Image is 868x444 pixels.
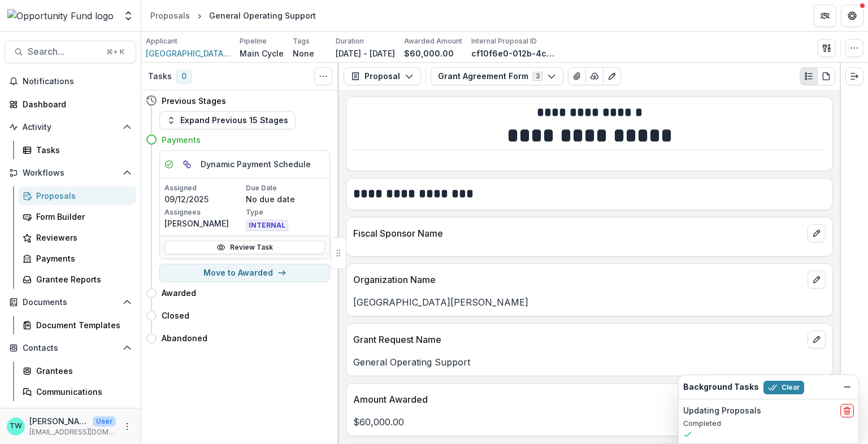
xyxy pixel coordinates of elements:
[808,224,826,242] button: edit
[162,332,207,344] h4: Abandoned
[120,420,134,433] button: More
[840,380,854,394] button: Dismiss
[840,404,854,417] button: delete
[603,67,621,85] button: Edit as form
[5,339,136,357] button: Open Contacts
[431,67,563,85] button: Grant Agreement Form3
[817,67,835,85] button: PDF view
[36,190,127,202] div: Proposals
[246,183,325,193] p: Due Date
[240,47,284,59] p: Main Cycle
[36,144,127,156] div: Tasks
[159,111,296,129] button: Expand Previous 15 Stages
[148,72,172,81] h3: Tasks
[808,330,826,349] button: edit
[7,9,114,23] img: Opportunity Fund logo
[471,47,556,59] p: cf10f6e0-012b-4ca8-9113-374b7f4c585c
[36,386,127,398] div: Communications
[36,232,127,243] div: Reviewers
[146,36,177,46] p: Applicant
[683,382,759,392] h2: Background Tasks
[18,228,136,247] a: Reviewers
[159,264,330,282] button: Move to Awarded
[164,217,244,229] p: [PERSON_NAME]
[10,423,22,430] div: Ti Wilhelm
[336,47,395,59] p: [DATE] - [DATE]
[23,123,118,132] span: Activity
[23,298,118,307] span: Documents
[5,95,136,114] a: Dashboard
[5,164,136,182] button: Open Workflows
[314,67,332,85] button: Toggle View Cancelled Tasks
[5,293,136,311] button: Open Documents
[164,241,325,254] a: Review Task
[814,5,836,27] button: Partners
[353,355,826,369] p: General Operating Support
[93,416,116,426] p: User
[178,155,196,173] button: View dependent tasks
[344,67,421,85] button: Proposal
[336,36,364,46] p: Duration
[841,5,863,27] button: Get Help
[164,207,244,217] p: Assignees
[845,67,863,85] button: Expand right
[201,158,311,170] h5: Dynamic Payment Schedule
[18,362,136,380] a: Grantees
[353,415,826,429] p: $60,000.00
[28,46,99,57] span: Search...
[36,365,127,377] div: Grantees
[404,36,462,46] p: Awarded Amount
[293,47,314,59] p: None
[164,183,244,193] p: Assigned
[164,193,244,205] p: 09/12/2025
[146,7,194,24] a: Proposals
[162,134,201,146] h4: Payments
[176,70,192,84] span: 0
[36,253,127,264] div: Payments
[763,381,804,394] button: Clear
[246,220,288,231] span: INTERNAL
[29,427,116,437] p: [EMAIL_ADDRESS][DOMAIN_NAME]
[209,10,316,21] div: General Operating Support
[353,273,803,286] p: Organization Name
[246,207,325,217] p: Type
[5,406,136,424] button: Open Data & Reporting
[23,168,118,178] span: Workflows
[146,47,231,59] a: [GEOGRAPHIC_DATA][PERSON_NAME]
[18,186,136,205] a: Proposals
[5,72,136,90] button: Notifications
[246,193,325,205] p: No due date
[5,118,136,136] button: Open Activity
[353,393,803,406] p: Amount Awarded
[471,36,537,46] p: Internal Proposal ID
[404,47,454,59] p: $60,000.00
[353,295,826,309] p: [GEOGRAPHIC_DATA][PERSON_NAME]
[808,271,826,289] button: edit
[18,382,136,401] a: Communications
[18,207,136,226] a: Form Builder
[36,319,127,331] div: Document Templates
[5,41,136,63] button: Search...
[683,419,854,429] p: Completed
[240,36,267,46] p: Pipeline
[29,415,88,427] p: [PERSON_NAME]
[800,67,818,85] button: Plaintext view
[683,406,761,416] h2: Updating Proposals
[23,77,132,86] span: Notifications
[18,141,136,159] a: Tasks
[353,333,803,346] p: Grant Request Name
[36,273,127,285] div: Grantee Reports
[353,227,803,240] p: Fiscal Sponsor Name
[162,287,196,299] h4: Awarded
[162,310,189,321] h4: Closed
[293,36,310,46] p: Tags
[23,343,118,353] span: Contacts
[162,95,226,107] h4: Previous Stages
[104,46,127,58] div: ⌘ + K
[18,270,136,289] a: Grantee Reports
[150,10,190,21] div: Proposals
[18,316,136,334] a: Document Templates
[36,211,127,223] div: Form Builder
[568,67,586,85] button: View Attached Files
